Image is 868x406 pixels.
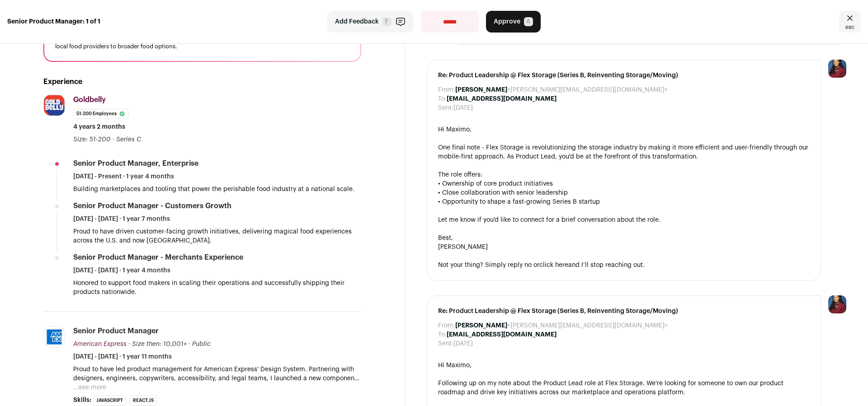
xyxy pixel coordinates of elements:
[73,136,111,143] span: Size: 51-200
[453,103,473,112] dd: [DATE]
[128,341,187,347] span: · Size then: 10,001+
[382,17,392,26] span: F
[455,85,668,94] dd: <[PERSON_NAME][EMAIL_ADDRESS][DOMAIN_NAME]>
[455,87,507,93] b: [PERSON_NAME]
[539,262,568,268] a: click here
[73,122,125,131] span: 4 years 2 months
[73,326,159,336] div: Senior Product Manager
[438,321,455,330] dt: From:
[73,201,231,211] div: Senior Product Manager - Customers Growth
[447,331,557,338] b: [EMAIL_ADDRESS][DOMAIN_NAME]
[828,60,846,78] img: 10010497-medium_jpg
[93,396,126,406] li: JavaScript
[7,17,100,26] strong: Senior Product Manager: 1 of 1
[44,327,65,347] img: 25ab4de90acc333dfdac1e717df3581b62fe0e05ce4389033d1cd9d8bdb6aefc.jpg
[828,295,846,313] img: 10010497-medium_jpg
[130,396,157,406] li: React.js
[438,85,455,94] dt: From:
[73,227,361,245] p: Proud to have driven customer-facing growth initiatives, delivering magical food experiences acro...
[73,383,106,392] button: ...see more
[335,17,379,26] span: Add Feedback
[438,125,810,270] div: Hi Maximo, One final note - Flex Storage is revolutionizing the storage industry by making it mor...
[494,17,520,26] span: Approve
[73,159,198,168] div: Senior Product Manager, Enterprise
[113,135,114,144] span: ·
[438,71,810,80] span: Re: Product Leadership @ Flex Storage (Series B, Reinventing Storage/Moving)
[839,11,861,33] a: Close
[43,76,361,87] h2: Experience
[455,321,668,330] dd: <[PERSON_NAME][EMAIL_ADDRESS][DOMAIN_NAME]>
[845,23,854,31] span: esc
[438,339,453,348] dt: Sent:
[455,322,507,329] b: [PERSON_NAME]
[73,365,361,383] p: Proud to have led product management for American Express' Design System. Partnering with designe...
[438,103,453,112] dt: Sent:
[73,96,106,103] span: Goldbelly
[438,94,447,103] dt: To:
[116,136,141,143] span: Series C
[73,172,174,181] span: [DATE] - Present · 1 year 4 months
[73,109,129,119] li: 51-200 employees
[73,279,361,297] p: Honored to support food makers in scaling their operations and successfully shipping their produc...
[44,95,65,116] img: 33066f26ac106c072f70ce7ea6654be4927ed69b1aa7e7b500e957de531aa4f9.jpg
[73,185,361,194] p: Building marketplaces and tooling that power the perishable food industry at a national scale.
[192,341,211,347] span: Public
[73,215,170,224] span: [DATE] - [DATE] · 1 year 7 months
[438,307,810,316] span: Re: Product Leadership @ Flex Storage (Series B, Reinventing Storage/Moving)
[73,352,172,361] span: [DATE] - [DATE] · 1 year 11 months
[327,11,414,33] button: Add Feedback F
[73,396,91,405] span: Skills:
[73,341,127,347] span: American Express
[453,339,473,348] dd: [DATE]
[73,266,170,275] span: [DATE] - [DATE] · 1 year 4 months
[438,330,447,339] dt: To:
[524,17,533,26] span: A
[189,340,190,349] span: ·
[73,252,243,262] div: Senior Product Manager - Merchants Experience
[447,96,557,102] b: [EMAIL_ADDRESS][DOMAIN_NAME]
[486,11,541,33] button: Approve A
